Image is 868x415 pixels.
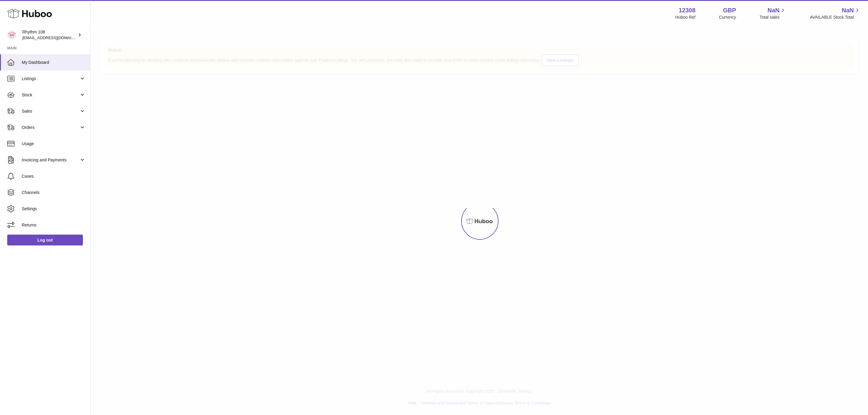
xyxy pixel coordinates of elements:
[22,173,86,179] span: Cases
[719,14,736,20] div: Currency
[22,157,79,163] span: Invoicing and Payments
[22,141,86,147] span: Usage
[767,6,779,14] span: NaN
[22,76,79,82] span: Listings
[675,14,696,20] div: Huboo Ref
[679,6,696,14] strong: 12308
[759,14,786,20] span: Total sales
[22,222,86,228] span: Returns
[810,6,861,20] a: NaN AVAILABLE Stock Total
[22,108,79,114] span: Sales
[22,206,86,212] span: Settings
[7,235,83,245] a: Log out
[842,6,854,14] span: NaN
[759,6,786,20] a: NaN Total sales
[22,92,79,98] span: Stock
[810,14,861,20] span: AVAILABLE Stock Total
[22,125,79,130] span: Orders
[22,29,77,41] div: Rhythm 108
[22,35,89,40] span: [EMAIL_ADDRESS][DOMAIN_NAME]
[7,30,16,39] img: orders@rhythm108.com
[723,6,736,14] strong: GBP
[22,190,86,195] span: Channels
[22,60,86,65] span: My Dashboard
